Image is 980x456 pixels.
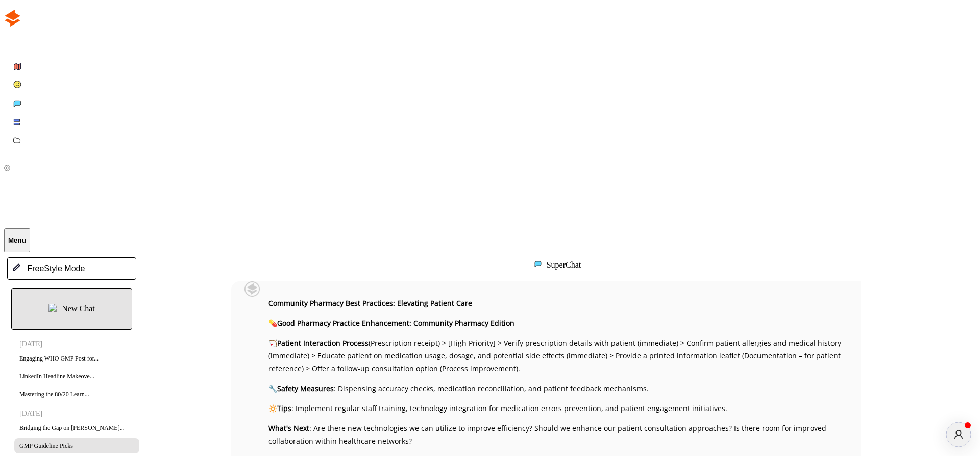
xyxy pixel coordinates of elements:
img: Close [4,165,10,171]
p: 🔆 : Implement regular staff training, technology integration for medication errors prevention, an... [268,402,861,415]
img: Close [4,184,65,215]
div: FreeStyle Mode [23,264,85,273]
div: LinkedIn Headline Makeove... [14,369,139,384]
button: atlas-launcher [946,422,971,447]
img: Close [534,260,542,268]
strong: Good Pharmacy Practice Enhancement: Community Pharmacy Edition [277,318,514,328]
strong: Patient Interaction Process [277,338,369,348]
div: Mastering the 80/20 Learn... [14,387,139,402]
p: : Are there new technologies we can utilize to improve efficiency? Should we enhance our patient ... [268,422,861,447]
strong: Community Pharmacy Best Practices: Elevating Patient Care [268,298,472,308]
img: Close [48,304,57,312]
strong: Tips [277,403,291,413]
strong: Safety Measures [277,383,334,393]
img: Close [12,263,21,272]
div: GMP Guideline Picks [14,438,139,453]
button: Menu [4,228,30,253]
a: Close [4,160,976,174]
b: Menu [8,236,26,244]
p: 💊 [268,317,861,329]
div: Engaging WHO GMP Post for... [14,351,139,366]
p: New Chat [62,304,94,314]
div: SuperChat [547,260,581,270]
div: atlas-message-author-avatar [946,422,971,447]
p: 🏹 (Prescription receipt) > [High Priority] > Verify prescription details with patient (immediate)... [268,337,861,375]
strong: What's Next [268,423,309,433]
p: [DATE] [19,340,139,348]
p: 🔧 : Dispensing accuracy checks, medication reconciliation, and patient feedback mechanisms. [268,382,861,395]
div: Bridging the Gap on [PERSON_NAME]... [14,420,139,436]
p: [DATE] [19,410,139,418]
img: Close [4,10,21,27]
img: Close [241,281,263,297]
